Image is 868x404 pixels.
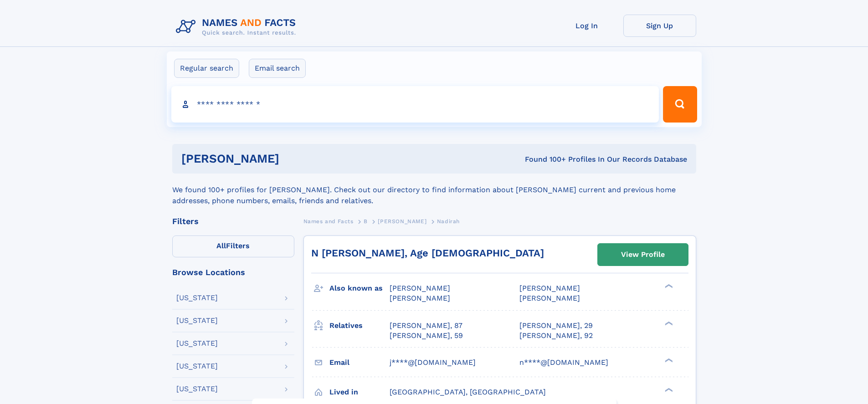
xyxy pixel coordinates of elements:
[176,294,218,302] div: [US_STATE]
[329,281,390,296] h3: Also known as
[623,15,696,37] a: Sign Up
[249,59,306,78] label: Email search
[176,363,218,370] div: [US_STATE]
[329,384,390,400] h3: Lived in
[172,15,303,39] img: Logo Names and Facts
[181,153,402,164] h1: [PERSON_NAME]
[390,284,450,292] span: [PERSON_NAME]
[390,321,462,331] a: [PERSON_NAME], 87
[519,331,593,341] a: [PERSON_NAME], 92
[176,317,218,324] div: [US_STATE]
[172,174,696,206] div: We found 100+ profiles for [PERSON_NAME]. Check out our directory to find information about [PERS...
[390,388,546,396] span: [GEOGRAPHIC_DATA], [GEOGRAPHIC_DATA]
[174,59,239,78] label: Regular search
[171,86,659,123] input: search input
[663,283,673,289] div: ❯
[390,294,450,302] span: [PERSON_NAME]
[550,15,623,37] a: Log In
[402,154,687,164] div: Found 100+ Profiles In Our Records Database
[378,218,426,225] span: [PERSON_NAME]
[303,215,354,227] a: Names and Facts
[176,385,218,393] div: [US_STATE]
[311,247,544,259] a: N [PERSON_NAME], Age [DEMOGRAPHIC_DATA]
[663,387,673,393] div: ❯
[519,294,580,302] span: [PERSON_NAME]
[378,215,426,227] a: [PERSON_NAME]
[663,320,673,326] div: ❯
[598,244,688,266] a: View Profile
[519,321,593,331] a: [PERSON_NAME], 29
[172,235,294,257] label: Filters
[390,331,463,341] a: [PERSON_NAME], 59
[216,241,226,250] span: All
[364,215,368,227] a: B
[437,218,460,225] span: Nadirah
[621,244,665,265] div: View Profile
[172,217,294,225] div: Filters
[329,318,390,333] h3: Relatives
[329,355,390,370] h3: Email
[364,218,368,225] span: B
[663,86,697,123] button: Search Button
[519,284,580,292] span: [PERSON_NAME]
[663,357,673,363] div: ❯
[176,340,218,347] div: [US_STATE]
[172,268,294,276] div: Browse Locations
